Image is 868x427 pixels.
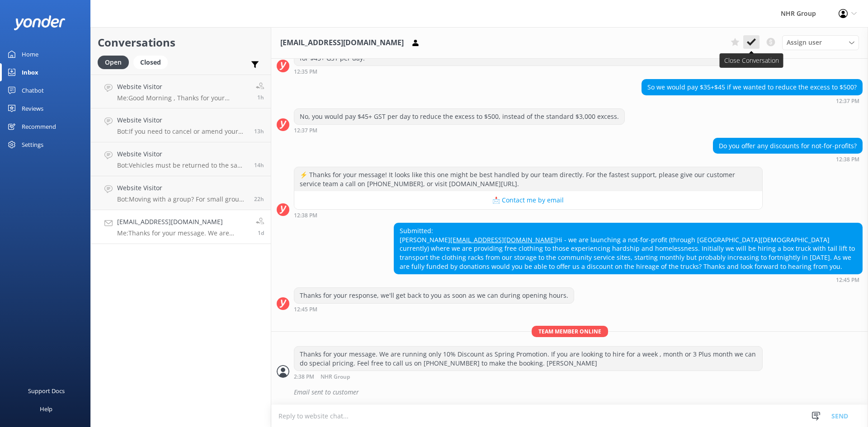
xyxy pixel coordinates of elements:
strong: 12:38 PM [836,157,859,162]
a: [EMAIL_ADDRESS][DOMAIN_NAME] [450,235,556,244]
p: Bot: Moving with a group? For small groups of 1–5 people, you can enquire about our cars and SUVs... [117,195,247,203]
div: Oct 12 2025 12:35pm (UTC +13:00) Pacific/Auckland [294,68,763,75]
div: Assign User [782,35,859,50]
img: yonder-white-logo.png [14,15,66,30]
h2: Conversations [98,34,264,51]
strong: 12:35 PM [294,69,317,75]
strong: 12:37 PM [294,128,317,133]
h3: [EMAIL_ADDRESS][DOMAIN_NAME] [280,37,404,49]
button: 📩 Contact me by email [294,191,762,209]
div: Email sent to customer [294,385,863,400]
div: Help [40,400,52,418]
div: ⚡ Thanks for your message! It looks like this one might be best handled by our team directly. For... [294,167,762,191]
div: Inbox [22,63,38,81]
p: Bot: If you need to cancel or amend your rental reservation, please contact the NHR Group team at... [117,127,247,136]
a: Website VisitorBot:If you need to cancel or amend your rental reservation, please contact the NHR... [91,108,271,142]
p: Bot: Vehicles must be returned to the same location they were picked up from. We typically don’t ... [117,161,247,169]
div: Do you offer any discounts for not-for-profits? [713,138,862,154]
h4: [EMAIL_ADDRESS][DOMAIN_NAME] [117,217,249,227]
div: Settings [22,136,43,154]
a: [EMAIL_ADDRESS][DOMAIN_NAME]Me:Thanks for your message. We are running only 10% Discount as Sprin... [91,210,271,244]
a: Closed [133,57,172,67]
div: No, you would pay $45+ GST per day to reduce the excess to $500, instead of the standard $3,000 e... [294,109,624,124]
span: Oct 12 2025 02:38pm (UTC +13:00) Pacific/Auckland [258,229,264,237]
a: Open [98,57,133,67]
span: Assign user [787,38,822,47]
div: Open [98,56,129,69]
a: Website VisitorBot:Moving with a group? For small groups of 1–5 people, you can enquire about our... [91,176,271,210]
div: Oct 12 2025 12:37pm (UTC +13:00) Pacific/Auckland [294,127,625,133]
div: Reviews [22,99,43,117]
div: Home [22,45,38,63]
strong: 2:38 PM [294,374,314,380]
span: Oct 14 2025 09:01am (UTC +13:00) Pacific/Auckland [257,94,264,101]
div: Oct 12 2025 12:38pm (UTC +13:00) Pacific/Auckland [713,156,863,162]
p: Me: Thanks for your message. We are running only 10% Discount as Spring Promotion. If you are loo... [117,229,249,237]
h4: Website Visitor [117,183,247,193]
div: Oct 12 2025 12:37pm (UTC +13:00) Pacific/Auckland [642,98,863,104]
div: Submitted: [PERSON_NAME] Hi - we are launching a not-for-profit (through [GEOGRAPHIC_DATA][DEMOGR... [394,223,862,274]
div: Closed [133,56,168,69]
div: Thanks for your message. We are running only 10% Discount as Spring Promotion. If you are looking... [294,347,762,371]
div: 2025-10-12T01:42:19.547 [277,385,863,400]
strong: 12:45 PM [294,307,317,312]
div: So we would pay $35+$45 if we wanted to reduce the excess to $500? [642,80,862,95]
span: Oct 13 2025 09:19pm (UTC +13:00) Pacific/Auckland [254,127,264,135]
h4: Website Visitor [117,115,247,125]
strong: 12:45 PM [836,277,859,283]
a: Website VisitorBot:Vehicles must be returned to the same location they were picked up from. We ty... [91,142,271,176]
div: Recommend [22,117,56,136]
div: Support Docs [28,382,65,400]
h4: Website Visitor [117,82,249,92]
a: Website VisitorMe:Good Morning , Thanks for your message , it seems you are after 18 seater passe... [91,75,271,108]
div: Chatbot [22,81,44,99]
span: Oct 13 2025 12:08pm (UTC +13:00) Pacific/Auckland [254,195,264,203]
div: Oct 12 2025 12:38pm (UTC +13:00) Pacific/Auckland [294,212,763,218]
span: Oct 13 2025 08:10pm (UTC +13:00) Pacific/Auckland [254,161,264,169]
span: NHR Group [321,374,350,380]
strong: 12:38 PM [294,213,317,218]
div: Oct 12 2025 02:38pm (UTC +13:00) Pacific/Auckland [294,373,763,380]
div: Oct 12 2025 12:45pm (UTC +13:00) Pacific/Auckland [294,306,574,312]
div: Thanks for your response, we'll get back to you as soon as we can during opening hours. [294,288,574,303]
h4: Website Visitor [117,149,247,159]
p: Me: Good Morning , Thanks for your message , it seems you are after 18 seater passenger van. We d... [117,94,249,102]
span: Team member online [532,326,608,337]
strong: 12:37 PM [836,99,859,104]
div: Oct 12 2025 12:45pm (UTC +13:00) Pacific/Auckland [394,277,863,283]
